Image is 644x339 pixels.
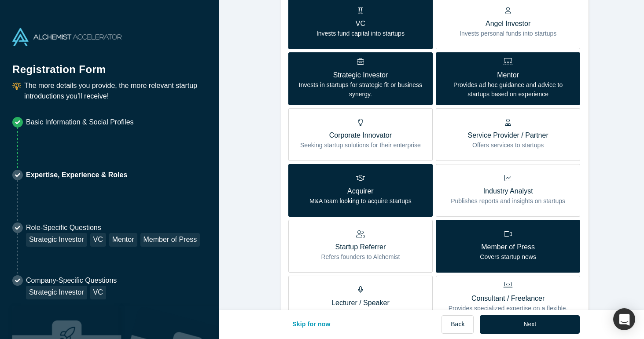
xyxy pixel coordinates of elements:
p: Offers services to startups [468,141,548,150]
p: Invests fund capital into startups [316,29,405,38]
p: Company-Specific Questions [26,275,117,286]
h1: Registration Form [12,52,206,77]
img: Alchemist Accelerator Logo [12,28,121,46]
div: Member of Press [140,233,200,247]
p: M&A team looking to acquire startups [309,197,412,206]
p: Angel Investor [460,18,556,29]
p: Strategic Investor [295,70,426,80]
p: Seeking startup solutions for their enterprise [300,141,421,150]
p: Covers startup news [480,252,536,262]
div: Strategic Investor [26,286,87,299]
p: Publishes reports and insights on startups [451,197,565,206]
p: VC [316,18,405,29]
button: Back [442,315,474,334]
p: Refers founders to Alchemist [321,252,400,262]
p: Invests in startups for strategic fit or business synergy. [295,80,426,99]
p: Acquirer [309,186,412,197]
p: Consultant / Freelancer [442,293,574,304]
p: Basic Information & Social Profiles [26,117,134,128]
p: Industry Analyst [451,186,565,197]
p: Provides specialized expertise on a flexible, project basis. [442,304,574,322]
p: Lecturer / Speaker [297,298,424,308]
div: Mentor [109,233,137,247]
button: Skip for now [283,315,340,334]
p: Role-Specific Questions [26,222,200,233]
div: VC [90,286,106,299]
div: Strategic Investor [26,233,87,247]
p: Invests personal funds into startups [460,29,556,38]
button: Next [480,315,580,334]
p: Startup Referrer [321,242,400,252]
p: The more details you provide, the more relevant startup introductions you’ll receive! [24,80,206,102]
div: VC [90,233,106,247]
p: Expertise, Experience & Roles [26,170,127,180]
p: Teaches sessions and/or participates in panels [297,308,424,317]
p: Provides ad hoc guidance and advice to startups based on experience [442,80,574,99]
p: Service Provider / Partner [468,130,548,141]
p: Corporate Innovator [300,130,421,141]
p: Member of Press [480,242,536,252]
p: Mentor [442,70,574,80]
